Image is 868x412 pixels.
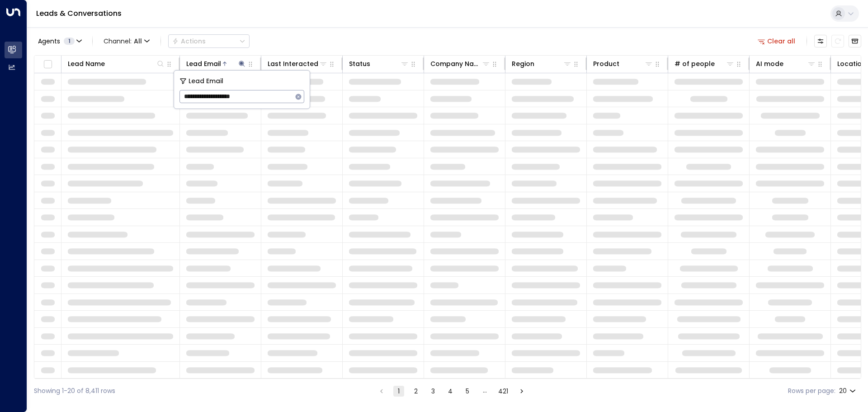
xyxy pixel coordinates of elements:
span: 1 [64,38,75,45]
div: Region [512,58,572,69]
div: Showing 1-20 of 8,411 rows [34,386,115,396]
div: Lead Name [68,58,165,69]
span: Lead Email [189,76,223,86]
label: Rows per page: [788,386,835,396]
a: Leads & Conversations [36,8,122,19]
div: AI mode [756,58,783,69]
button: Go to page 3 [428,386,439,397]
button: Go to page 421 [496,386,510,397]
div: 20 [839,384,858,398]
span: All [134,38,142,45]
div: Company Name [430,58,491,69]
div: # of people [675,58,735,69]
div: Product [593,58,653,69]
button: Go to page 5 [462,386,473,397]
div: … [479,386,490,397]
button: Agents1 [34,35,85,47]
span: Agents [38,38,60,44]
nav: pagination navigation [376,385,528,397]
div: Region [512,58,534,69]
div: # of people [675,58,715,69]
button: Go to next page [516,386,527,397]
div: Actions [172,37,206,45]
div: Product [593,58,619,69]
div: Last Interacted [268,58,318,69]
button: Archived Leads [849,35,861,47]
div: Status [349,58,370,69]
button: Go to page 4 [445,386,456,397]
div: Lead Email [186,58,221,69]
div: Status [349,58,409,69]
button: Go to page 2 [410,386,421,397]
div: Last Interacted [268,58,328,69]
button: Clear all [754,35,799,47]
div: Button group with a nested menu [168,34,250,48]
button: Actions [168,34,250,48]
button: Customize [814,35,827,47]
div: Lead Name [68,58,105,69]
span: Refresh [831,35,844,47]
div: Lead Email [186,58,246,69]
button: Channel:All [100,35,153,47]
span: Channel: [100,35,153,47]
div: Company Name [430,58,481,69]
div: AI mode [756,58,816,69]
button: page 1 [393,386,404,397]
div: Location [837,58,866,69]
